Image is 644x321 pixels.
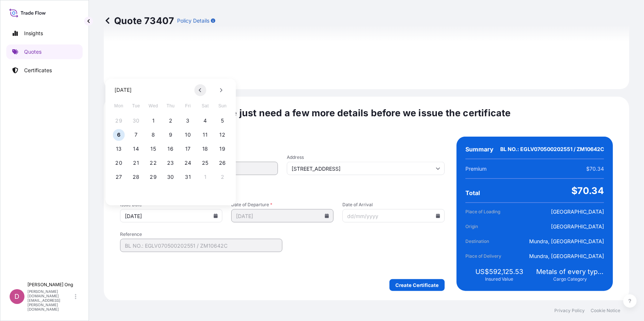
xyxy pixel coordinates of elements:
[6,63,83,78] a: Certificates
[536,267,604,276] span: Metals of every type and description including by-products and/or derivatives
[591,308,620,314] a: Cookie Notice
[551,208,604,215] span: [GEOGRAPHIC_DATA]
[395,281,439,289] p: Create Certificate
[177,17,209,24] p: Policy Details
[24,30,43,37] p: Insights
[529,238,604,245] span: Mundra, [GEOGRAPHIC_DATA]
[465,146,494,153] span: Summary
[147,171,159,183] button: 29
[287,162,445,175] input: Cargo owner address
[120,137,445,146] span: Named Assured Details
[113,115,125,127] button: 29
[586,165,604,173] span: $70.34
[500,146,604,153] span: BL NO.: EGLV070500202551 / ZM10642C
[216,115,228,127] button: 5
[182,143,194,155] button: 17
[114,86,132,94] div: [DATE]
[147,129,159,141] button: 8
[165,143,177,155] button: 16
[120,239,282,252] input: Your internal reference
[165,129,177,141] button: 9
[147,98,160,113] span: Wednesday
[27,289,73,311] p: [PERSON_NAME][DOMAIN_NAME][EMAIL_ADDRESS][PERSON_NAME][DOMAIN_NAME]
[120,231,282,237] span: Reference
[554,308,585,314] a: Privacy Policy
[130,171,142,183] button: 28
[342,202,445,208] span: Date of Arrival
[199,171,211,183] button: 1
[216,98,229,113] span: Sunday
[113,143,125,155] button: 13
[485,276,514,282] span: Insured Value
[465,165,487,173] span: Premium
[130,129,142,141] button: 7
[6,44,83,59] a: Quotes
[571,185,604,197] span: $70.34
[465,238,507,245] span: Destination
[465,253,507,260] span: Place of Delivery
[199,98,212,113] span: Saturday
[182,129,194,141] button: 10
[165,171,177,183] button: 30
[27,282,73,288] p: [PERSON_NAME] Ong
[24,48,42,56] p: Quotes
[465,223,507,230] span: Origin
[231,209,333,223] input: dd/mm/yyyy
[216,143,228,155] button: 19
[129,98,143,113] span: Tuesday
[15,293,20,300] span: D
[389,279,445,291] button: Create Certificate
[120,209,222,223] input: dd/mm/yyyy
[231,202,333,208] span: Date of Departure
[147,143,159,155] button: 15
[216,171,228,183] button: 2
[165,157,177,169] button: 23
[199,115,211,127] button: 4
[216,157,228,169] button: 26
[342,209,445,223] input: dd/mm/yyyy
[199,157,211,169] button: 25
[465,208,507,215] span: Place of Loading
[475,267,523,276] span: US$592,125.53
[120,184,445,193] span: Shipment details
[130,157,142,169] button: 21
[130,143,142,155] button: 14
[147,157,159,169] button: 22
[199,129,211,141] button: 11
[182,157,194,169] button: 24
[113,157,125,169] button: 20
[104,15,174,27] p: Quote 73407
[165,115,177,127] button: 2
[529,253,604,260] span: Mundra, [GEOGRAPHIC_DATA]
[6,26,83,41] a: Insights
[465,189,480,197] span: Total
[182,115,194,127] button: 3
[112,98,126,113] span: Monday
[216,129,228,141] button: 12
[181,98,195,113] span: Friday
[553,276,587,282] span: Cargo Category
[113,171,125,183] button: 27
[182,171,194,183] button: 31
[199,143,211,155] button: 18
[24,67,52,74] p: Certificates
[147,115,159,127] button: 1
[222,107,511,119] span: We just need a few more details before we issue the certificate
[164,98,177,113] span: Thursday
[113,129,125,141] button: 6
[551,223,604,230] span: [GEOGRAPHIC_DATA]
[287,154,445,160] span: Address
[130,115,142,127] button: 30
